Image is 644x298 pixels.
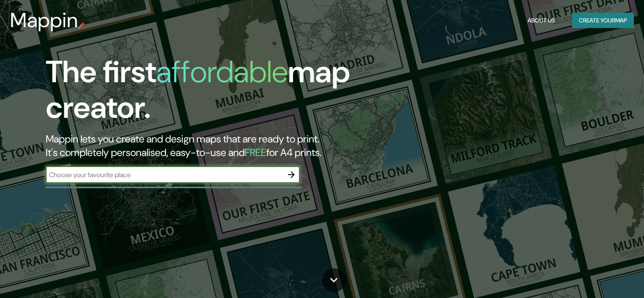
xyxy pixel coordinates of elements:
h3: Mappin [10,8,78,32]
h2: Mappin lets you create and design maps that are ready to print. It's completely personalised, eas... [46,132,368,159]
button: Create yourmap [572,13,634,28]
h1: affordable [156,52,288,92]
h5: FREE [245,146,266,159]
button: About Us [524,13,558,28]
h1: The first map creator. [46,54,368,132]
input: Choose your favourite place [46,170,283,180]
img: mappin-pin [78,22,85,29]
